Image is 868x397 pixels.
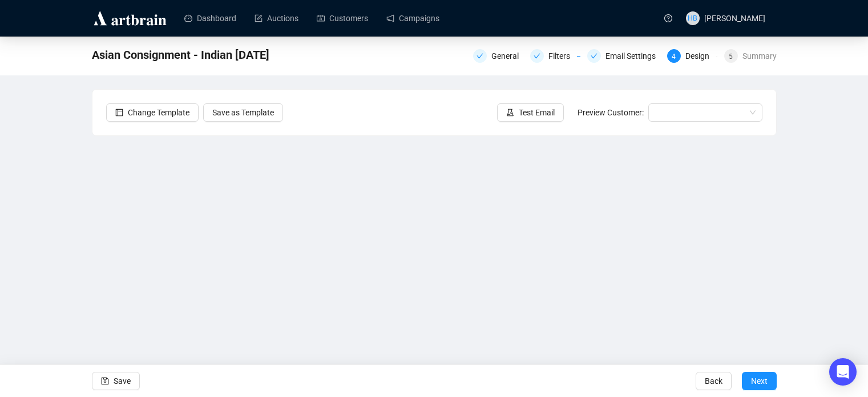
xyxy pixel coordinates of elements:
a: Campaigns [386,3,439,33]
div: General [491,49,526,63]
span: Change Template [128,106,189,119]
span: Save as Template [212,106,274,119]
span: layout [115,109,123,117]
div: 5Summary [724,49,777,63]
span: [PERSON_NAME] [704,14,765,23]
div: Filters [530,49,580,63]
span: Asian Consignment - Indian Aug 2025 [92,46,269,64]
span: check [591,53,597,59]
span: experiment [506,109,514,117]
button: Test Email [497,103,564,122]
span: check [477,53,483,59]
button: Save [92,372,140,390]
span: Save [114,365,131,397]
button: Next [742,372,777,390]
span: Next [751,365,768,397]
span: HB [688,13,697,24]
span: 5 [729,53,733,61]
button: Back [696,372,732,390]
a: Auctions [255,3,298,33]
button: Save as Template [203,103,283,122]
div: Summary [742,49,777,63]
span: Test Email [519,106,555,119]
span: Preview Customer: [578,108,644,117]
a: Dashboard [184,3,236,33]
div: Filters [548,49,577,63]
span: check [534,53,540,59]
img: logo [92,9,168,27]
div: Email Settings [605,49,663,63]
div: Design [685,49,716,63]
span: 4 [672,53,676,61]
div: 4Design [667,49,717,63]
div: Email Settings [587,49,660,63]
button: Change Template [106,103,199,122]
div: Open Intercom Messenger [829,358,857,386]
span: question-circle [664,14,672,22]
a: Customers [317,3,368,33]
div: General [473,49,523,63]
span: Back [705,365,722,397]
span: save [101,377,109,385]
